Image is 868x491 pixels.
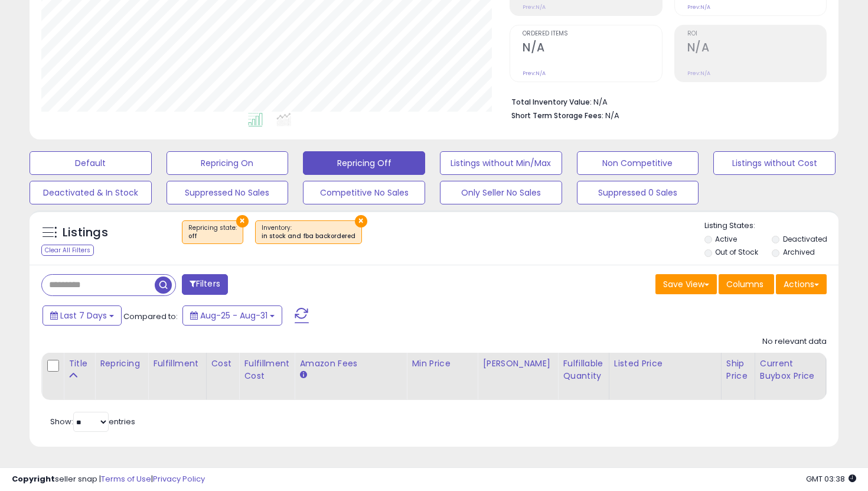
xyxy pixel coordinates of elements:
div: in stock and fba backordered [262,232,355,240]
div: Listed Price [614,357,716,370]
div: Repricing [100,357,143,370]
button: Filters [182,274,228,295]
small: Prev: N/A [687,70,710,77]
small: Prev: N/A [523,4,546,11]
h2: N/A [687,41,826,57]
span: N/A [605,110,619,121]
div: No relevant data [762,336,827,347]
button: Columns [719,274,774,294]
li: N/A [511,94,818,108]
button: Non Competitive [577,151,699,175]
div: Ship Price [726,357,750,382]
div: Amazon Fees [299,357,402,370]
div: Title [68,357,90,370]
button: Suppressed No Sales [167,181,289,204]
div: Clear All Filters [41,245,94,256]
button: × [355,215,367,227]
span: Inventory : [262,223,355,241]
span: Compared to: [123,311,178,322]
button: Actions [776,274,827,294]
button: Default [30,151,152,175]
div: Fulfillable Quantity [563,357,603,382]
button: Competitive No Sales [303,181,425,204]
button: Listings without Min/Max [440,151,562,175]
div: Fulfillment [153,357,201,370]
label: Out of Stock [715,247,758,257]
span: 2025-09-8 03:38 GMT [806,473,856,485]
strong: Copyright [12,473,55,485]
b: Total Inventory Value: [511,97,592,107]
span: ROI [687,31,826,37]
div: Current Buybox Price [760,357,821,382]
div: seller snap | | [12,474,205,485]
button: Suppressed 0 Sales [577,181,699,204]
a: Privacy Policy [153,473,205,485]
button: Aug-25 - Aug-31 [182,305,282,326]
div: Fulfillment Cost [244,357,289,382]
label: Archived [783,247,815,257]
button: Listings without Cost [713,151,836,175]
div: [PERSON_NAME] [482,357,553,370]
button: × [236,215,249,227]
button: Repricing On [167,151,289,175]
a: Terms of Use [101,473,151,485]
button: Save View [655,274,717,294]
small: Prev: N/A [687,4,710,11]
span: Columns [726,278,763,290]
button: Only Seller No Sales [440,181,562,204]
div: Min Price [412,357,472,370]
h5: Listings [63,225,108,241]
button: Deactivated & In Stock [30,181,152,204]
small: Prev: N/A [523,70,546,77]
div: Cost [211,357,234,370]
h2: N/A [523,41,661,57]
label: Active [715,234,737,244]
span: Last 7 Days [60,310,107,321]
p: Listing States: [704,220,839,232]
label: Deactivated [783,234,827,244]
small: Amazon Fees. [299,370,306,381]
button: Repricing Off [303,151,425,175]
b: Short Term Storage Fees: [511,110,603,121]
div: off [188,232,237,240]
button: Last 7 Days [43,305,122,326]
span: Repricing state : [188,223,237,241]
span: Ordered Items [523,31,661,37]
span: Show: entries [50,416,135,427]
span: Aug-25 - Aug-31 [200,310,267,321]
